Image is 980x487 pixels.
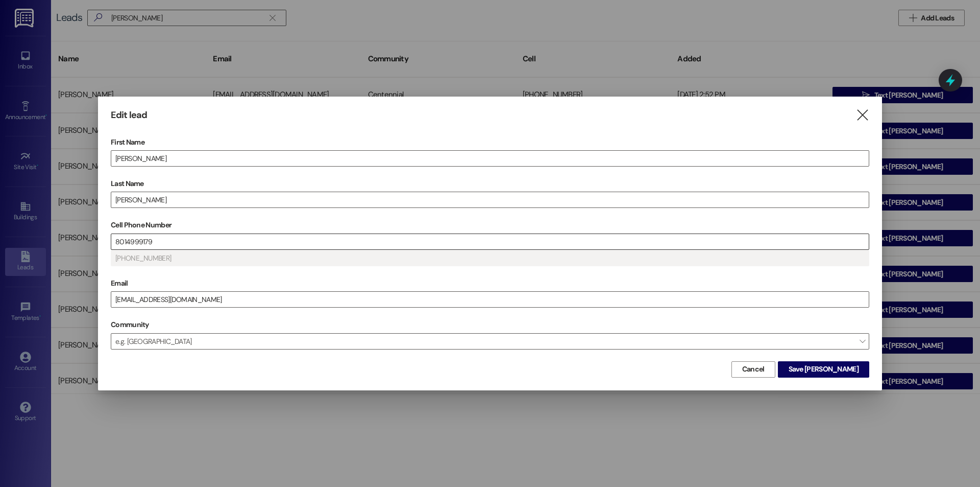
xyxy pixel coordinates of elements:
label: Email [111,275,869,291]
h3: Edit lead [111,109,147,121]
input: e.g. alex@gmail.com [111,292,869,307]
label: Cell Phone Number [111,217,869,233]
span: Cancel [742,364,765,375]
label: Last Name [111,176,869,192]
i:  [855,110,869,121]
button: Save [PERSON_NAME] [778,361,869,378]
input: e.g. Alex [111,151,869,166]
input: e.g. Smith [111,192,869,207]
button: Cancel [731,361,775,378]
span: e.g. [GEOGRAPHIC_DATA] [111,333,869,350]
span: Save [PERSON_NAME] [789,364,859,375]
label: First Name [111,134,869,150]
label: Community [111,317,149,333]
